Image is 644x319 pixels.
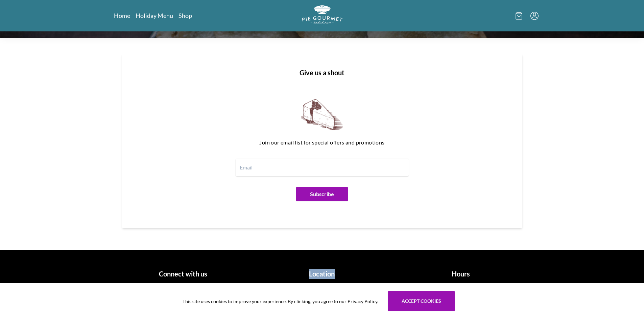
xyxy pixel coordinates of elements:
span: This site uses cookies to improve your experience. By clicking, you agree to our Privacy Policy. [183,298,378,305]
img: logo [302,5,342,24]
a: Home [114,11,130,20]
button: Menu [530,12,539,20]
input: Email [236,159,409,176]
a: Holiday Menu [136,11,173,20]
h1: Location [255,269,389,279]
h1: Give us a shout [133,68,511,78]
img: newsletter [301,99,343,130]
a: Shop [178,11,192,20]
h1: Hours [394,269,528,279]
h1: Connect with us [117,269,250,279]
a: Logo [302,5,342,26]
p: Join our email list for special offers and promotions [149,137,495,148]
button: Subscribe [296,187,348,201]
button: Accept cookies [388,291,455,311]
